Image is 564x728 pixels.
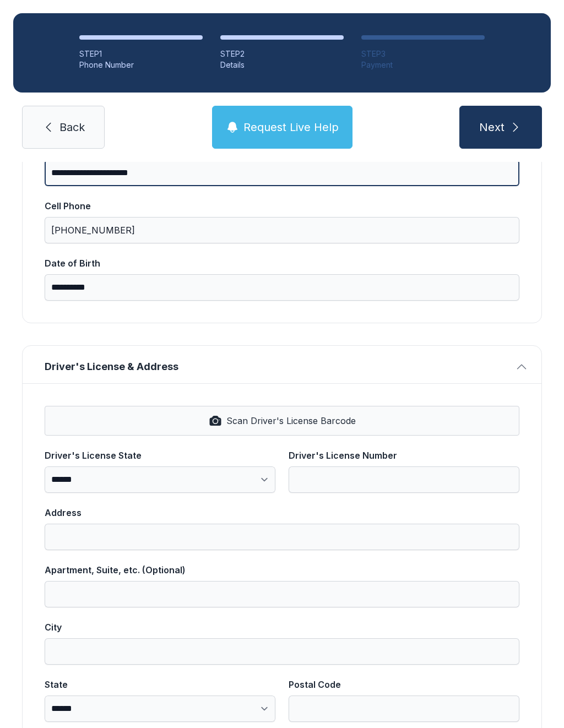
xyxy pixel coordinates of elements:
[220,48,344,59] div: STEP 2
[45,506,519,519] div: Address
[220,59,344,70] div: Details
[45,160,519,186] input: Email
[45,524,519,550] input: Address
[45,449,275,462] div: Driver's License State
[289,696,519,722] input: Postal Code
[289,449,519,462] div: Driver's License Number
[45,466,275,493] select: Driver's License State
[79,48,203,59] div: STEP 1
[23,346,541,383] button: Driver's License & Address
[45,563,519,577] div: Apartment, Suite, etc. (Optional)
[289,678,519,691] div: Postal Code
[45,581,519,607] input: Apartment, Suite, etc. (Optional)
[226,414,356,427] span: Scan Driver's License Barcode
[479,119,505,135] span: Next
[361,48,485,59] div: STEP 3
[45,359,511,374] span: Driver's License & Address
[79,59,203,70] div: Phone Number
[45,696,275,722] select: State
[361,59,485,70] div: Payment
[45,678,275,691] div: State
[45,217,519,243] input: Cell Phone
[45,274,519,301] input: Date of Birth
[59,119,85,135] span: Back
[289,466,519,493] input: Driver's License Number
[45,621,519,634] div: City
[45,199,519,213] div: Cell Phone
[243,119,339,135] span: Request Live Help
[45,638,519,665] input: City
[45,257,519,270] div: Date of Birth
